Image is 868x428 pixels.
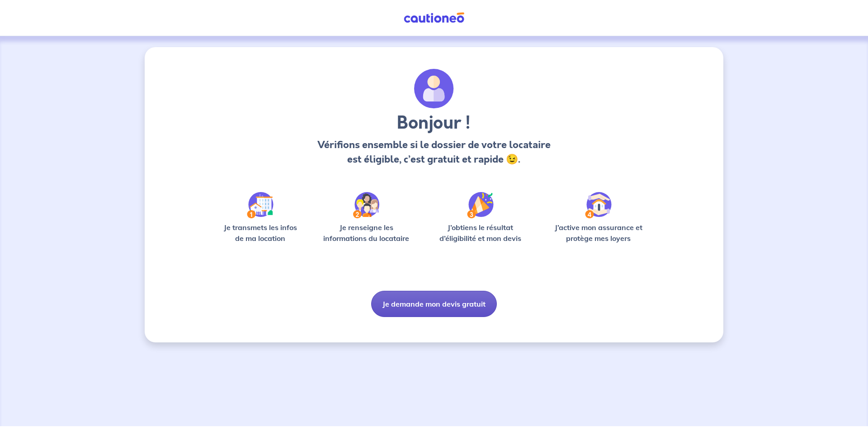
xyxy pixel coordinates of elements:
[247,192,274,218] img: /static/90a569abe86eec82015bcaae536bd8e6/Step-1.svg
[315,112,553,134] h3: Bonjour !
[400,12,468,24] img: Cautioneo
[371,291,497,317] button: Je demande mon devis gratuit
[414,69,454,109] img: archivate
[315,138,553,167] p: Vérifions ensemble si le dossier de votre locataire est éligible, c’est gratuit et rapide 😉.
[585,192,612,218] img: /static/bfff1cf634d835d9112899e6a3df1a5d/Step-4.svg
[217,222,303,244] p: Je transmets les infos de ma location
[546,222,651,244] p: J’active mon assurance et protège mes loyers
[467,192,494,218] img: /static/f3e743aab9439237c3e2196e4328bba9/Step-3.svg
[429,222,532,244] p: J’obtiens le résultat d’éligibilité et mon devis
[318,222,415,244] p: Je renseigne les informations du locataire
[353,192,379,218] img: /static/c0a346edaed446bb123850d2d04ad552/Step-2.svg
